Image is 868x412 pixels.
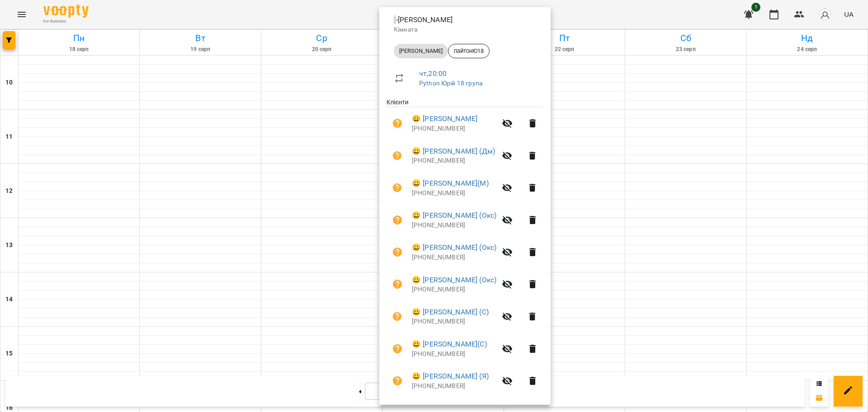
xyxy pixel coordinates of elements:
p: Кімната [394,25,536,34]
p: [PHONE_NUMBER] [412,253,496,262]
a: 😀 [PERSON_NAME] (Окс) [412,242,496,253]
button: Візит ще не сплачено. Додати оплату? [387,338,408,360]
a: Python Юрій 18 група [419,80,482,87]
button: Візит ще не сплачено. Додати оплату? [387,112,408,134]
button: Візит ще не сплачено. Додати оплату? [387,177,408,199]
p: [PHONE_NUMBER] [412,156,496,165]
p: [PHONE_NUMBER] [412,221,496,230]
a: 😀 [PERSON_NAME](М) [412,178,489,189]
a: 😀 [PERSON_NAME] (Окс) [412,275,496,286]
span: [PERSON_NAME] [394,47,448,55]
a: 😀 [PERSON_NAME] (Дм) [412,146,495,157]
a: 😀 [PERSON_NAME] [412,113,477,124]
a: 😀 [PERSON_NAME] (С) [412,307,489,318]
p: [PHONE_NUMBER] [412,350,496,359]
button: Візит ще не сплачено. Додати оплату? [387,370,408,392]
a: 😀 [PERSON_NAME](С) [412,339,487,350]
p: [PHONE_NUMBER] [412,189,496,198]
button: Візит ще не сплачено. Додати оплату? [387,145,408,167]
a: 😀 [PERSON_NAME] (Я) [412,371,489,382]
span: - [PERSON_NAME] [394,15,454,24]
p: [PHONE_NUMBER] [412,317,496,326]
button: Візит ще не сплачено. Додати оплату? [387,306,408,328]
button: Візит ще не сплачено. Додати оплату? [387,273,408,295]
button: Візит ще не сплачено. Додати оплату? [387,241,408,263]
p: [PHONE_NUMBER] [412,285,496,294]
p: [PHONE_NUMBER] [412,382,496,391]
span: пайтонЮ18 [448,47,489,55]
button: Візит ще не сплачено. Додати оплату? [387,209,408,231]
a: чт , 20:00 [419,69,447,78]
a: 😀 [PERSON_NAME] (Окс) [412,210,496,221]
p: [PHONE_NUMBER] [412,124,496,133]
div: пайтонЮ18 [448,44,490,58]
